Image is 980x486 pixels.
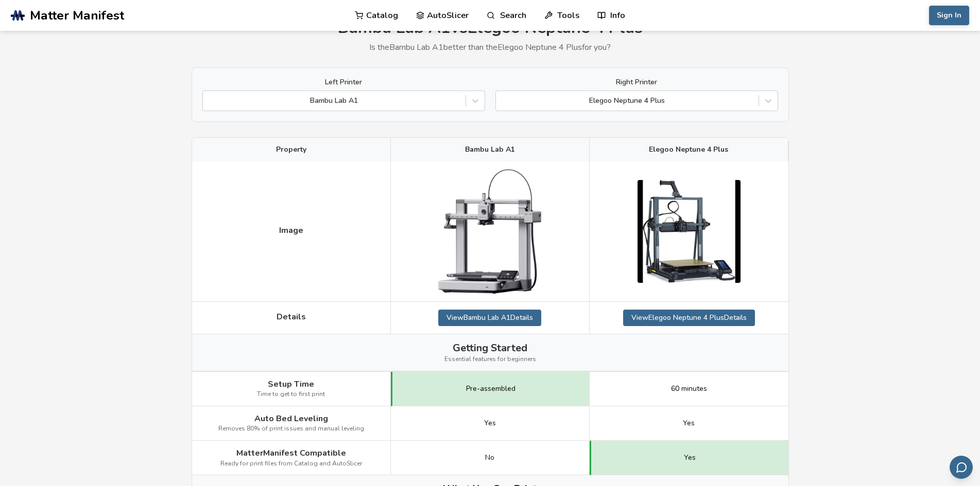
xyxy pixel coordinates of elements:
[220,460,362,467] span: Ready for print files from Catalog and AutoSlicer
[438,310,541,326] a: ViewBambu Lab A1Details
[929,6,969,25] button: Sign In
[444,356,536,363] span: Essential features for beginners
[638,180,741,283] img: Elegoo Neptune 4 Plus
[30,8,124,23] span: Matter Manifest
[208,97,210,105] input: Bambu Lab A1
[501,97,503,105] input: Elegoo Neptune 4 Plus
[202,78,485,86] label: Left Printer
[484,419,496,427] span: Yes
[683,419,695,427] span: Yes
[684,454,696,462] span: Yes
[236,448,346,458] span: MatterManifest Compatible
[438,169,541,293] img: Bambu Lab A1
[254,414,328,423] span: Auto Bed Leveling
[192,43,789,52] p: Is the Bambu Lab A1 better than the Elegoo Neptune 4 Plus for you?
[277,312,306,321] span: Details
[453,342,527,354] span: Getting Started
[192,19,789,38] h1: Bambu Lab A1 vs Elegoo Neptune 4 Plus
[276,146,306,154] span: Property
[257,391,325,398] span: Time to get to first print
[466,385,515,393] span: Pre-assembled
[950,456,973,479] button: Send feedback via email
[671,385,707,393] span: 60 minutes
[268,380,314,389] span: Setup Time
[485,454,494,462] span: No
[649,146,728,154] span: Elegoo Neptune 4 Plus
[495,78,778,86] label: Right Printer
[465,146,515,154] span: Bambu Lab A1
[218,425,364,433] span: Removes 80% of print issues and manual leveling
[279,226,303,235] span: Image
[623,310,755,326] a: ViewElegoo Neptune 4 PlusDetails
